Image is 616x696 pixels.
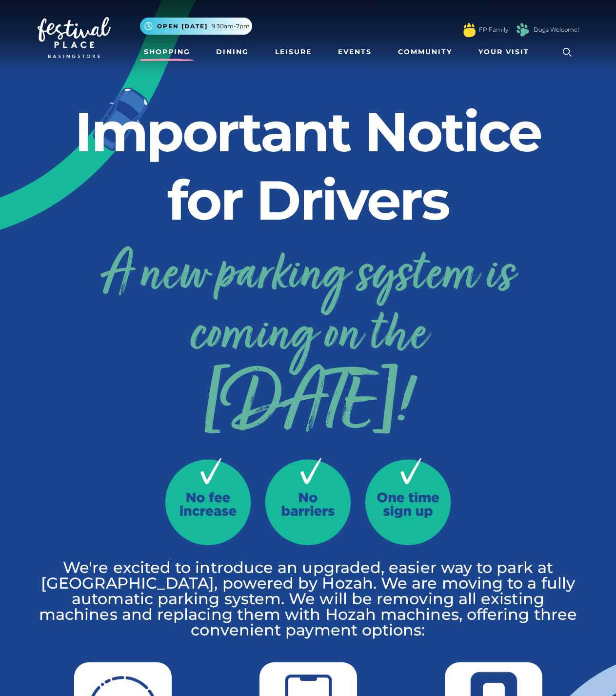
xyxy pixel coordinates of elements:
p: We're excited to introduce an upgraded, easier way to park at [GEOGRAPHIC_DATA], powered by Hozah... [38,560,579,638]
a: Community [394,43,456,61]
h2: Important Notice for Drivers [38,98,579,234]
button: Open [DATE] 9.30am-7pm [140,18,252,35]
a: Shopping [140,43,194,61]
span: [DATE]! [38,379,579,433]
a: Dogs Welcome! [534,25,579,34]
img: Festival Place Logo [38,17,111,58]
a: FP Family [479,25,508,34]
span: Your Visit [478,47,529,57]
a: Your Visit [475,43,538,61]
span: Open [DATE] [157,22,208,31]
a: Events [334,43,376,61]
span: 9.30am-7pm [212,22,250,31]
a: A new parking system is coming on the[DATE]! [38,238,579,433]
a: Dining [212,43,253,61]
a: Leisure [271,43,316,61]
